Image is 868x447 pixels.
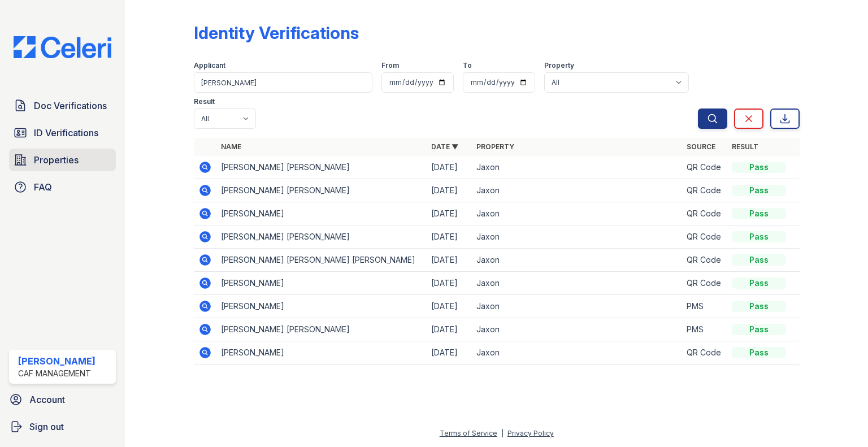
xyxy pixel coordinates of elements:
td: Jaxon [472,341,682,364]
td: [PERSON_NAME] [216,202,427,225]
td: [PERSON_NAME] [PERSON_NAME] [216,225,427,249]
div: | [501,429,504,437]
td: [PERSON_NAME] [216,295,427,318]
label: From [381,61,399,70]
div: Pass [732,347,786,358]
td: [DATE] [427,202,472,225]
div: Pass [732,277,786,289]
a: Doc Verifications [9,94,116,117]
div: [PERSON_NAME] [18,354,96,368]
span: ID Verifications [34,126,98,140]
label: To [463,61,472,70]
td: QR Code [682,202,727,225]
td: [DATE] [427,179,472,202]
div: Pass [732,208,786,219]
label: Applicant [194,61,225,70]
td: [DATE] [427,318,472,341]
div: Identity Verifications [194,23,359,43]
td: [PERSON_NAME] [PERSON_NAME] [216,179,427,202]
td: QR Code [682,225,727,249]
td: [PERSON_NAME] [216,341,427,364]
div: Pass [732,162,786,173]
div: Pass [732,254,786,266]
td: [DATE] [427,156,472,179]
td: Jaxon [472,156,682,179]
td: Jaxon [472,202,682,225]
td: PMS [682,295,727,318]
a: Account [5,388,120,411]
div: Pass [732,231,786,242]
td: QR Code [682,341,727,364]
td: Jaxon [472,249,682,272]
a: Sign out [5,415,120,438]
td: [PERSON_NAME] [216,272,427,295]
td: [DATE] [427,225,472,249]
input: Search by name or phone number [194,72,372,93]
a: Terms of Service [440,429,497,437]
td: QR Code [682,249,727,272]
a: Source [687,142,715,151]
span: Properties [34,153,79,167]
td: PMS [682,318,727,341]
td: Jaxon [472,272,682,295]
td: QR Code [682,156,727,179]
a: Properties [9,149,116,171]
div: Pass [732,185,786,196]
a: Name [221,142,241,151]
div: Pass [732,301,786,312]
td: [DATE] [427,272,472,295]
td: Jaxon [472,318,682,341]
td: QR Code [682,272,727,295]
td: Jaxon [472,225,682,249]
span: Account [29,393,65,406]
a: ID Verifications [9,121,116,144]
a: Property [476,142,514,151]
div: CAF Management [18,368,96,379]
td: QR Code [682,179,727,202]
span: FAQ [34,180,52,194]
a: Date ▼ [431,142,458,151]
td: [DATE] [427,341,472,364]
td: [PERSON_NAME] [PERSON_NAME] [216,318,427,341]
label: Property [544,61,574,70]
a: Privacy Policy [507,429,554,437]
a: FAQ [9,176,116,198]
td: [PERSON_NAME] [PERSON_NAME] [PERSON_NAME] [216,249,427,272]
label: Result [194,97,215,106]
td: [DATE] [427,295,472,318]
img: CE_Logo_Blue-a8612792a0a2168367f1c8372b55b34899dd931a85d93a1a3d3e32e68fde9ad4.png [5,36,120,58]
td: Jaxon [472,295,682,318]
td: Jaxon [472,179,682,202]
span: Sign out [29,420,64,433]
span: Doc Verifications [34,99,107,112]
div: Pass [732,324,786,335]
a: Result [732,142,758,151]
td: [PERSON_NAME] [PERSON_NAME] [216,156,427,179]
td: [DATE] [427,249,472,272]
